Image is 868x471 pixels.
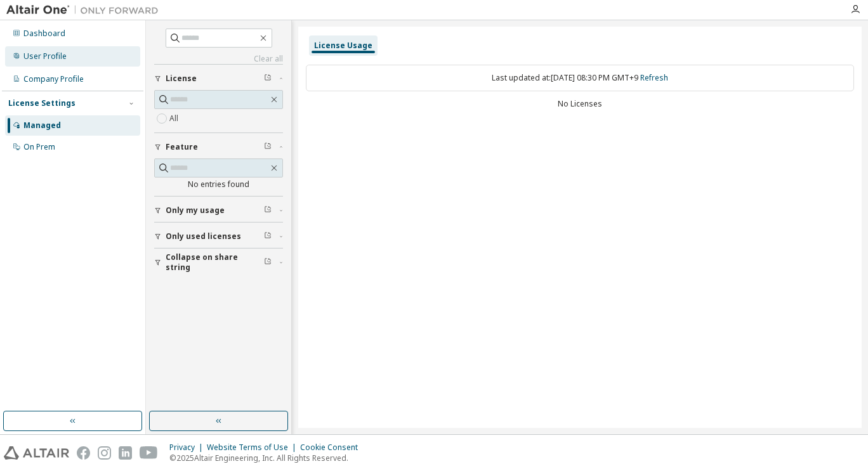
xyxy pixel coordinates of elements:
div: Last updated at: [DATE] 08:30 PM GMT+9 [306,65,854,91]
a: Clear all [154,54,283,64]
span: Clear filter [264,257,272,268]
div: Website Terms of Use [207,442,300,453]
div: Managed [23,120,61,131]
img: linkedin.svg [119,446,132,460]
img: altair_logo.svg [4,446,69,460]
img: Altair One [6,4,165,16]
span: Feature [166,142,198,152]
button: License [154,65,283,93]
button: Collapse on share string [154,248,283,276]
span: Only my usage [166,205,225,216]
span: Clear filter [264,142,272,152]
p: © 2025 Altair Engineering, Inc. All Rights Reserved. [169,453,365,463]
div: License Usage [314,41,372,51]
a: Refresh [640,72,668,83]
div: License Settings [8,98,76,108]
div: Privacy [169,442,207,453]
span: License [166,74,197,84]
span: Clear filter [264,74,272,84]
div: No entries found [154,179,283,190]
div: User Profile [23,51,67,61]
img: youtube.svg [140,446,158,460]
div: On Prem [23,142,55,152]
span: Clear filter [264,205,272,216]
div: Company Profile [23,74,84,84]
span: Only used licenses [166,231,241,242]
button: Only used licenses [154,223,283,250]
span: Collapse on share string [166,252,264,273]
label: All [169,111,181,126]
div: Dashboard [23,29,65,39]
div: No Licenses [306,99,854,109]
span: Clear filter [264,231,272,242]
img: instagram.svg [98,446,111,460]
button: Feature [154,133,283,161]
div: Cookie Consent [300,442,365,453]
button: Only my usage [154,197,283,224]
img: facebook.svg [77,446,90,460]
